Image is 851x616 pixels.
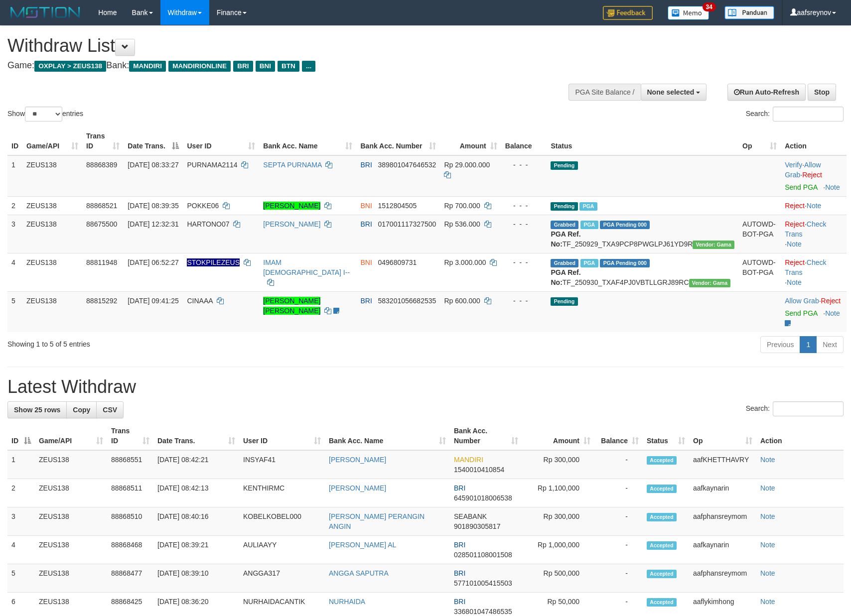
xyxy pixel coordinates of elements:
td: [DATE] 08:39:21 [153,536,239,564]
td: [DATE] 08:40:16 [153,507,239,536]
span: Copy 017001117327500 to clipboard [378,220,436,228]
a: Reject [821,297,841,305]
td: TF_250929_TXA9PCP8PWGLPJ61YD9R [547,215,738,253]
div: - - - [505,296,543,306]
th: Status: activate to sort column ascending [643,422,689,450]
td: · · [781,215,847,253]
td: [DATE] 08:42:13 [153,479,239,507]
span: 88811948 [86,258,117,266]
a: IMAM [DEMOGRAPHIC_DATA] I-- [263,258,350,276]
a: [PERSON_NAME] [PERSON_NAME] [263,297,320,315]
img: Feedback.jpg [603,6,653,20]
span: BRI [233,61,253,72]
td: ZEUS138 [35,450,107,479]
span: Copy 1540010410854 to clipboard [454,466,504,474]
th: User ID: activate to sort column ascending [239,422,325,450]
td: AUTOWD-BOT-PGA [738,253,781,291]
span: 88815292 [86,297,117,305]
td: ZEUS138 [35,536,107,564]
img: panduan.png [724,6,774,19]
td: - [594,564,643,593]
span: BNI [360,202,372,210]
img: Button%20Memo.svg [668,6,709,20]
select: Showentries [25,107,62,122]
span: [DATE] 08:33:27 [128,161,178,169]
td: KOBELKOBEL000 [239,507,325,536]
td: 88868468 [107,536,153,564]
td: - [594,479,643,507]
span: Copy 583201056682535 to clipboard [378,297,436,305]
td: 1 [7,450,35,479]
span: 88868521 [86,202,117,210]
td: [DATE] 08:39:10 [153,564,239,593]
a: Run Auto-Refresh [727,84,806,101]
td: 88868511 [107,479,153,507]
span: Pending [551,161,577,170]
label: Show entries [7,107,83,122]
span: 88675500 [86,220,117,228]
a: [PERSON_NAME] [263,220,320,228]
a: Note [760,569,775,577]
span: BRI [454,541,465,549]
span: BRI [360,297,372,305]
span: None selected [647,88,695,96]
th: Amount: activate to sort column ascending [522,422,594,450]
a: Show 25 rows [7,401,67,418]
th: Date Trans.: activate to sort column descending [124,127,183,155]
td: 5 [7,291,22,332]
td: 1 [7,155,22,197]
a: NURHAIDA [329,598,365,606]
a: [PERSON_NAME] [329,456,386,464]
span: Pending [551,202,577,211]
td: aafphansreymom [689,564,756,593]
span: Copy 901890305817 to clipboard [454,522,500,530]
td: Rp 300,000 [522,507,594,536]
th: Op: activate to sort column ascending [738,127,781,155]
td: aafKHETTHAVRY [689,450,756,479]
a: Reject [785,220,805,228]
span: · [785,161,821,179]
div: - - - [505,201,543,211]
span: OXPLAY > ZEUS138 [34,61,106,72]
label: Search: [746,107,844,122]
span: BRI [454,569,465,577]
a: [PERSON_NAME] AL [329,541,396,549]
span: Nama rekening ada tanda titik/strip, harap diedit [187,258,240,266]
td: 4 [7,253,22,291]
span: CSV [103,406,117,414]
td: ZEUS138 [22,215,82,253]
a: Note [787,240,802,248]
input: Search: [773,401,844,416]
label: Search: [746,401,844,416]
span: Marked by aaftrukkakada [580,221,598,229]
span: BRI [360,220,372,228]
span: Accepted [647,570,677,578]
span: SEABANK [454,512,487,520]
td: KENTHIRMC [239,479,325,507]
a: CSV [96,401,124,418]
a: Note [825,309,840,317]
td: ZEUS138 [22,155,82,197]
span: Copy 389801047646532 to clipboard [378,161,436,169]
span: Rp 536.000 [444,220,480,228]
td: 88868477 [107,564,153,593]
span: BRI [360,161,372,169]
th: Op: activate to sort column ascending [689,422,756,450]
div: - - - [505,219,543,229]
td: AUTOWD-BOT-PGA [738,215,781,253]
span: Accepted [647,513,677,521]
td: 2 [7,479,35,507]
th: Game/API: activate to sort column ascending [35,422,107,450]
th: Balance: activate to sort column ascending [594,422,643,450]
span: Copy 577101005415503 to clipboard [454,579,512,587]
span: HARTONO07 [187,220,229,228]
a: Note [760,484,775,492]
span: Copy 1512804505 to clipboard [378,202,417,210]
span: Vendor URL: https://trx31.1velocity.biz [693,241,734,249]
span: PGA Pending [600,221,650,229]
a: Reject [802,171,822,179]
a: SEPTA PURNAMA [263,161,321,169]
span: ... [302,61,315,72]
th: Bank Acc. Name: activate to sort column ascending [325,422,450,450]
td: INSYAF41 [239,450,325,479]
